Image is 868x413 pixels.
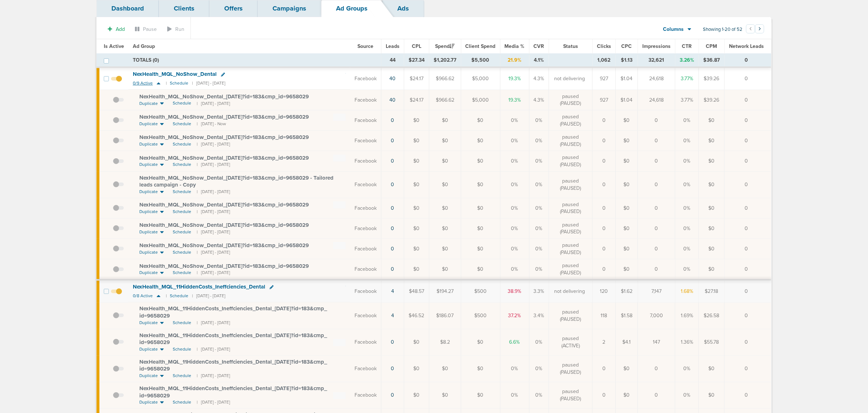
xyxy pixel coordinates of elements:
[133,81,153,86] span: 0/9 Active
[675,259,699,280] td: 0%
[429,90,461,110] td: $966.62
[391,117,394,123] a: 0
[404,355,429,382] td: $0
[699,280,725,302] td: $27.18
[500,110,529,130] td: 0%
[391,339,394,345] a: 0
[593,131,616,151] td: 0
[675,302,699,329] td: 1.69%
[699,110,725,130] td: $0
[404,110,429,130] td: $0
[529,171,549,198] td: 0%
[461,355,500,382] td: $0
[549,131,592,151] td: paused (PAUSED)
[638,54,675,68] td: 32,621
[616,131,638,151] td: $0
[350,382,381,408] td: Facebook
[350,239,381,259] td: Facebook
[173,249,191,255] span: Schedule
[139,359,327,372] span: NexHealth_ MQL_ 11HiddenCosts_ Ineffciencies_ Dental_ [DATE]?id=183&cmp_ id=9658029
[529,355,549,382] td: 0%
[173,121,191,127] span: Schedule
[391,158,394,164] a: 0
[699,171,725,198] td: $0
[529,198,549,218] td: 0%
[139,141,158,147] span: Duplicate
[616,67,638,90] td: $1.04
[429,131,461,151] td: $0
[404,218,429,238] td: $0
[616,259,638,280] td: $0
[166,81,166,86] small: |
[638,280,675,302] td: 7,147
[638,239,675,259] td: 0
[500,239,529,259] td: 0%
[638,218,675,238] td: 0
[391,266,394,272] a: 0
[597,43,611,49] span: Clicks
[529,110,549,130] td: 0%
[139,385,327,399] span: NexHealth_ MQL_ 11HiddenCosts_ Ineffciencies_ Dental_ [DATE]?id=183&cmp_ id=9658029
[500,259,529,280] td: 0%
[529,90,549,110] td: 4.3%
[461,151,500,171] td: $0
[170,81,188,86] small: Schedule
[461,171,500,198] td: $0
[404,382,429,408] td: $0
[642,43,671,49] span: Impressions
[529,151,549,171] td: 0%
[549,259,592,280] td: paused (PAUSED)
[616,355,638,382] td: $0
[725,110,771,130] td: 0
[500,131,529,151] td: 0%
[500,218,529,238] td: 0%
[173,100,191,106] span: Schedule
[173,399,191,405] span: Schedule
[549,218,592,238] td: paused (PAUSED)
[755,24,764,33] button: Go to next page
[638,67,675,90] td: 24,618
[404,131,429,151] td: $0
[638,302,675,329] td: 7,000
[139,114,309,120] span: NexHealth_ MQL_ NoShow_ Dental_ [DATE]?id=183&cmp_ id=9658029
[381,54,404,68] td: 44
[461,131,500,151] td: $0
[638,110,675,130] td: 0
[197,121,226,127] small: | [DATE] - Now
[505,43,525,49] span: Media %
[429,171,461,198] td: $0
[350,259,381,280] td: Facebook
[197,209,230,215] small: | [DATE] - [DATE]
[529,131,549,151] td: 0%
[725,131,771,151] td: 0
[699,355,725,382] td: $0
[391,225,394,232] a: 0
[675,218,699,238] td: 0%
[593,198,616,218] td: 0
[350,218,381,238] td: Facebook
[500,54,529,68] td: 21.9%
[549,382,592,408] td: paused (PAUSED)
[699,151,725,171] td: $0
[675,90,699,110] td: 3.77%
[139,121,158,127] span: Duplicate
[534,43,544,49] span: CVR
[197,346,230,352] small: | [DATE] - [DATE]
[675,151,699,171] td: 0%
[391,288,394,294] a: 4
[429,355,461,382] td: $0
[139,222,309,228] span: NexHealth_ MQL_ NoShow_ Dental_ [DATE]?id=183&cmp_ id=9658029
[461,239,500,259] td: $0
[593,110,616,130] td: 0
[404,67,429,90] td: $24.17
[563,43,578,49] span: Status
[593,151,616,171] td: 0
[429,110,461,130] td: $0
[725,280,771,302] td: 0
[675,198,699,218] td: 0%
[350,151,381,171] td: Facebook
[675,54,699,68] td: 3.26%
[197,189,230,195] small: | [DATE] - [DATE]
[350,67,381,90] td: Facebook
[404,302,429,329] td: $46.52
